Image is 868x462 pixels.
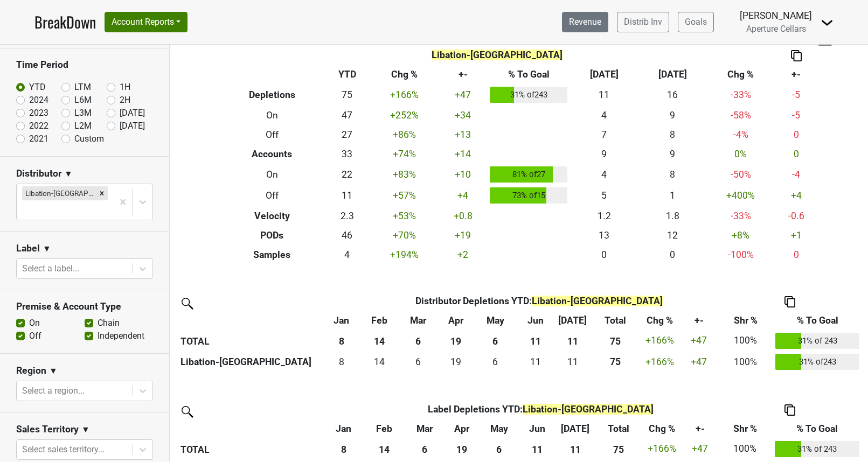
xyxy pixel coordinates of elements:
th: Shr %: activate to sort column ascending [718,419,772,438]
th: Jun: activate to sort column ascending [519,419,555,438]
th: 11 [517,330,554,352]
div: [PERSON_NAME] [740,9,812,23]
td: +166 % [642,438,682,460]
td: 11 [570,85,638,106]
th: Feb: activate to sort column ascending [360,311,398,330]
td: 47 [324,106,370,125]
th: 19 [438,330,474,352]
th: 14 [364,438,405,460]
td: -4 [775,164,818,185]
td: +70 % [370,226,439,245]
label: 2024 [29,94,48,107]
th: 6 [479,438,519,460]
td: +47 [439,85,487,106]
td: 8 [638,164,707,185]
div: 19 [441,355,471,369]
label: Independent [98,330,144,342]
td: 46 [324,226,370,245]
td: +400 % [706,185,775,207]
td: -0.6 [775,206,818,226]
th: % To Goal: activate to sort column ascending [773,311,862,330]
td: 5 [570,185,638,207]
th: Jul: activate to sort column ascending [554,311,591,330]
td: +2 [439,245,487,264]
th: % To Goal: activate to sort column ascending [772,419,862,438]
td: 11 [324,185,370,207]
img: Copy to clipboard [791,50,802,61]
h3: Time Period [16,59,153,71]
h3: Label [16,243,40,254]
td: 5.833 [398,351,438,373]
div: 6 [400,355,435,369]
td: 0 [570,245,638,264]
td: 0 [775,245,818,264]
td: +252 % [370,106,439,125]
th: Accounts [220,144,324,164]
td: 9 [570,144,638,164]
td: 22 [324,164,370,185]
label: 1H [120,81,130,94]
label: Chain [98,317,120,330]
td: 1.8 [638,206,707,226]
th: 8 [323,438,364,460]
td: 7 [570,125,638,144]
th: May: activate to sort column ascending [474,311,517,330]
th: 6 [405,438,445,460]
th: May: activate to sort column ascending [479,419,519,438]
label: On [29,317,40,330]
th: Velocity [220,206,324,226]
span: Libation-[GEOGRAPHIC_DATA] [532,296,663,306]
th: 75 [595,438,642,460]
td: 0 [638,245,707,264]
th: Chg % [706,65,775,85]
th: 11 [555,438,595,460]
th: 19 [445,438,479,460]
td: 0 [775,144,818,164]
td: +19 [439,226,487,245]
a: BreakDown [34,11,96,33]
th: 14 [360,330,398,352]
span: +47 [691,335,707,346]
td: +194 % [370,245,439,264]
img: filter [178,402,195,419]
td: +83 % [370,164,439,185]
th: Chg %: activate to sort column ascending [640,311,679,330]
label: L6M [74,94,92,107]
div: 75 [593,355,637,369]
div: Remove Libation-MN [96,186,108,200]
td: -5 [775,85,818,106]
td: 2.3 [324,206,370,226]
td: 100% [718,330,773,352]
td: 1 [638,185,707,207]
td: -33 % [706,85,775,106]
th: &nbsp;: activate to sort column ascending [178,419,323,438]
td: -58 % [706,106,775,125]
td: 100% [718,351,773,373]
h3: Distributor [16,168,61,179]
h3: Region [16,365,46,376]
td: 9 [638,106,707,125]
td: 0 % [706,144,775,164]
td: -4 % [706,125,775,144]
td: +14 [439,144,487,164]
td: 8 [638,125,707,144]
td: 4 [324,245,370,264]
label: 2H [120,94,130,107]
th: +-: activate to sort column ascending [682,419,718,438]
label: Off [29,330,41,342]
td: 27 [324,125,370,144]
img: Copy to clipboard [784,296,795,307]
td: -33 % [706,206,775,226]
th: 6 [398,330,438,352]
th: On [220,106,324,125]
th: &nbsp;: activate to sort column ascending [178,311,323,330]
span: ▼ [64,167,73,180]
td: +57 % [370,185,439,207]
th: 74.664 [591,351,640,373]
div: 11 [557,355,588,369]
div: +47 [682,355,716,369]
td: +4 [775,185,818,207]
td: +13 [439,125,487,144]
label: LTM [74,81,91,94]
td: +53 % [370,206,439,226]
